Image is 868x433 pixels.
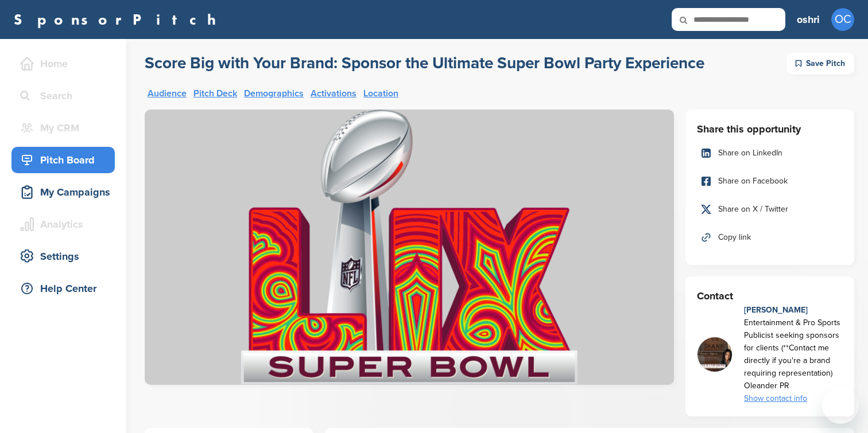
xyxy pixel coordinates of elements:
[148,89,187,98] a: Audience
[797,11,820,28] h3: oshri
[11,115,115,141] a: My CRM
[193,89,237,98] a: Pitch Deck
[11,83,115,109] a: Search
[697,121,843,137] h3: Share this opportunity
[244,89,304,98] a: Demographics
[697,197,843,221] a: Share on X / Twitter
[697,225,843,249] a: Copy link
[718,231,751,244] span: Copy link
[17,182,115,202] div: My Campaigns
[363,89,398,98] a: Location
[718,203,788,216] span: Share on X / Twitter
[697,141,843,165] a: Share on LinkedIn
[17,118,115,138] div: My CRM
[17,53,115,74] div: Home
[786,53,854,75] div: Save Pitch
[697,288,843,304] h3: Contact
[697,169,843,193] a: Share on Facebook
[311,89,356,98] a: Activations
[11,243,115,270] a: Settings
[17,150,115,170] div: Pitch Board
[17,246,115,267] div: Settings
[145,53,704,75] a: Score Big with Your Brand: Sponsor the Ultimate Super Bowl Party Experience
[744,317,843,380] div: Entertainment & Pro Sports Publicist seeking sponsors for clients (**Contact me directly if you'r...
[744,380,843,392] div: Oleander PR
[11,50,115,77] a: Home
[11,147,115,173] a: Pitch Board
[744,304,843,317] div: [PERSON_NAME]
[17,214,115,235] div: Analytics
[14,12,223,27] a: SponsorPitch
[11,211,115,237] a: Analytics
[797,7,820,32] a: oshri
[822,387,859,424] iframe: Button to launch messaging window
[11,275,115,302] a: Help Center
[697,337,732,372] img: Oleander ds
[718,147,782,159] span: Share on LinkedIn
[145,110,674,385] img: Sponsorpitch &
[744,392,843,405] div: Show contact info
[831,8,854,31] span: OC
[17,85,115,106] div: Search
[11,179,115,205] a: My Campaigns
[17,278,115,299] div: Help Center
[718,175,788,188] span: Share on Facebook
[145,53,704,73] h2: Score Big with Your Brand: Sponsor the Ultimate Super Bowl Party Experience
